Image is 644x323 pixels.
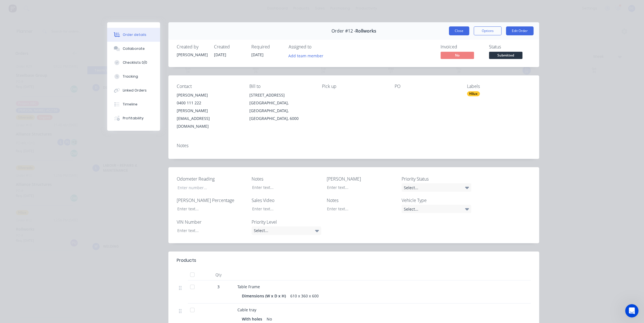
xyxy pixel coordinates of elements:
button: Edit Order [506,26,534,35]
button: Collaborate [107,42,160,56]
div: Products [177,257,196,264]
span: No [441,52,474,59]
div: [STREET_ADDRESS] [249,91,313,99]
div: Bill to [249,84,313,89]
label: Notes [326,197,396,204]
label: Sales Video [252,197,321,204]
button: Tracking [107,70,160,83]
label: VIN Number [177,219,246,225]
div: Checklists 0/0 [123,60,147,65]
div: [PERSON_NAME][EMAIL_ADDRESS][DOMAIN_NAME] [177,107,240,130]
label: [PERSON_NAME] [326,176,396,182]
div: Notes [177,143,531,148]
div: Pick up [322,84,386,89]
div: [PERSON_NAME]0400 111 222[PERSON_NAME][EMAIL_ADDRESS][DOMAIN_NAME] [177,91,240,130]
iframe: Intercom live chat [625,304,638,317]
button: Options [474,26,502,35]
div: PO [394,84,458,89]
div: Hilux [467,91,480,96]
label: Priority Level [252,219,321,225]
div: Profitability [123,116,144,121]
div: Order details [123,32,146,37]
div: Select... [252,226,321,235]
div: Created by [177,44,207,50]
span: [DATE] [214,52,226,57]
div: Invoiced [441,44,482,50]
div: Dimensions (W x D x H) [242,292,288,300]
label: Priority Status [402,176,471,182]
span: [DATE] [251,52,264,57]
div: Labels [467,84,531,89]
div: [STREET_ADDRESS][GEOGRAPHIC_DATA], [GEOGRAPHIC_DATA], [GEOGRAPHIC_DATA], 6000 [249,91,313,122]
div: No [264,315,274,323]
div: Contact [177,84,240,89]
span: Table Frame [237,284,260,289]
label: [PERSON_NAME] Percentage [177,197,246,204]
label: Notes [252,176,321,182]
div: Timeline [123,102,137,107]
div: 610 x 360 x 600 [288,292,321,300]
button: Linked Orders [107,83,160,97]
div: [PERSON_NAME] [177,52,207,58]
button: Order details [107,28,160,42]
div: Tracking [123,74,138,79]
button: Submitted [489,52,522,60]
span: Submitted [489,52,522,59]
button: Close [449,26,469,35]
div: Status [489,44,531,50]
span: Order #12 - [331,28,355,34]
button: Timeline [107,97,160,111]
span: Cable tray [237,307,256,312]
button: Add team member [286,52,326,59]
div: Qty [202,269,235,280]
div: [PERSON_NAME] [177,91,240,99]
div: Required [251,44,282,50]
label: Vehicle Type [402,197,471,204]
input: Enter number... [173,183,246,192]
button: Checklists 0/0 [107,56,160,70]
div: Select... [402,183,471,192]
div: [GEOGRAPHIC_DATA], [GEOGRAPHIC_DATA], [GEOGRAPHIC_DATA], 6000 [249,99,313,122]
label: Odometer Reading [177,176,246,182]
div: 0400 111 222 [177,99,240,107]
div: Linked Orders [123,88,147,93]
button: Profitability [107,111,160,125]
button: Add team member [289,52,326,59]
div: Select... [402,205,471,213]
div: With holes [242,315,264,323]
div: Created [214,44,245,50]
div: Collaborate [123,46,145,51]
span: 3 [217,284,220,290]
div: Assigned to [289,44,344,50]
span: Rollworks [355,28,376,34]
